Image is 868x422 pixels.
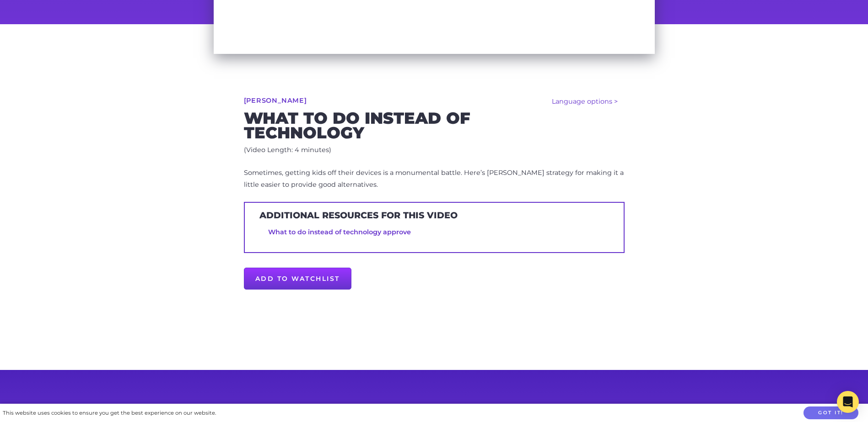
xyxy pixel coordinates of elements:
[259,210,458,221] h3: Additional resources for this video
[3,408,216,418] div: This website uses cookies to ensure you get the best experience on our website.
[268,228,411,236] a: What to do instead of technology approve
[244,97,307,104] a: [PERSON_NAME]
[244,268,351,290] a: Add to Watchlist
[244,111,625,140] h2: What to do instead of technology
[244,144,625,156] p: (Video Length: 4 minutes)
[837,391,859,413] div: Open Intercom Messenger
[803,406,858,420] button: Got it!
[244,169,624,189] span: Sometimes, getting kids off their devices is a monumental battle. Here’s [PERSON_NAME] strategy f...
